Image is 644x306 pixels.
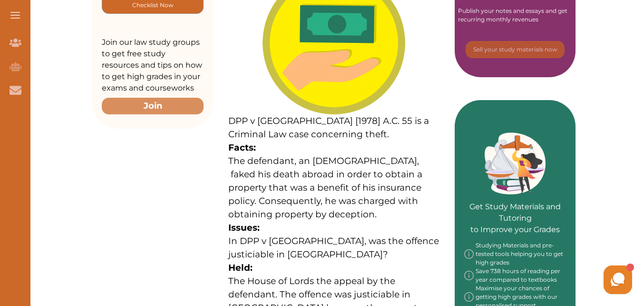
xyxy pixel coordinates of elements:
span: DPP v [GEOGRAPHIC_DATA] [1978] A.C. 55 is a Criminal Law case concerning theft. [228,115,429,140]
span: In DPP v [GEOGRAPHIC_DATA], was the offence justiciable in [GEOGRAPHIC_DATA]? [228,235,439,260]
img: info-img [464,241,474,267]
span: The defendant, an [DEMOGRAPHIC_DATA], faked his death abroad in order to obtain a property that w... [228,155,422,220]
strong: Held: [228,262,253,273]
strong: Facts: [228,142,256,153]
button: Join [102,98,204,114]
p: Get Study Materials and Tutoring to Improve your Grades [464,174,566,235]
img: Green card image [485,133,546,194]
div: Publish your notes and essays and get recurring monthly revenues [458,7,572,24]
strong: Issues: [228,222,260,233]
p: Join our law study groups to get free study resources and tips on how to get high grades in your ... [102,37,204,94]
button: [object Object] [466,41,565,58]
iframe: HelpCrunch [416,263,634,296]
div: Studying Materials and pre-tested tools helping you to get high grades [464,241,566,267]
p: Sell your study materials now [473,45,557,54]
